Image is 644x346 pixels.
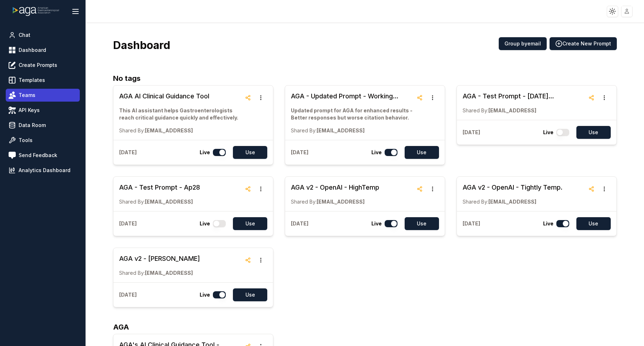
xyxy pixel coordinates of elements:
[291,127,317,133] span: Shared By:
[622,6,632,16] img: placeholder-user.jpg
[576,126,611,139] button: Use
[543,220,553,227] p: Live
[200,291,210,298] p: Live
[119,270,145,276] span: Shared By:
[229,146,267,159] a: Use
[119,199,145,205] span: Shared By:
[119,182,200,205] a: AGA - Test Prompt - Ap28Shared By:[EMAIL_ADDRESS]
[119,127,241,134] p: [EMAIL_ADDRESS]
[19,92,35,99] span: Teams
[119,254,200,264] h3: AGA v2 - [PERSON_NAME]
[19,31,30,39] span: Chat
[291,220,308,227] p: [DATE]
[576,217,611,230] button: Use
[405,217,439,230] button: Use
[463,198,562,205] p: [EMAIL_ADDRESS]
[6,89,80,102] a: Teams
[6,74,80,87] a: Templates
[6,149,80,162] a: Send Feedback
[291,91,413,101] h3: AGA - Updated Prompt - Working Version - In Progress
[499,37,547,50] button: Group byemail
[233,146,267,159] button: Use
[113,322,617,332] h2: AGA
[113,39,170,52] h3: Dashboard
[405,146,439,159] button: Use
[119,182,200,193] h3: AGA - Test Prompt - Ap28
[6,29,80,42] a: Chat
[550,37,617,50] button: Create New Prompt
[291,107,413,121] p: Updated prompt for AGA for enhanced results - Better responses but worse citation behavior.
[19,77,45,84] span: Templates
[463,91,585,114] a: AGA - Test Prompt - [DATE] ([PERSON_NAME]'s Edits) - better at citation, a bit robot and rigid.Sh...
[291,149,308,156] p: [DATE]
[463,199,488,205] span: Shared By:
[19,167,70,174] span: Analytics Dashboard
[6,44,80,57] a: Dashboard
[119,107,241,121] p: This AI assistant helps Gastroenterologists reach critical guidance quickly and effectively.
[9,152,16,159] img: feedback
[6,59,80,72] a: Create Prompts
[400,146,439,159] a: Use
[463,220,480,227] p: [DATE]
[119,149,137,156] p: [DATE]
[119,220,137,227] p: [DATE]
[200,220,210,227] p: Live
[113,73,617,84] h2: No tags
[463,91,585,101] h3: AGA - Test Prompt - [DATE] ([PERSON_NAME]'s Edits) - better at citation, a bit robot and rigid.
[291,199,317,205] span: Shared By:
[19,47,46,54] span: Dashboard
[119,91,241,101] h3: AGA AI Clinical Guidance Tool
[119,254,200,277] a: AGA v2 - [PERSON_NAME]Shared By:[EMAIL_ADDRESS]
[463,182,562,205] a: AGA v2 - OpenAI - Tightly Temp.Shared By:[EMAIL_ADDRESS]
[463,107,488,113] span: Shared By:
[119,91,241,134] a: AGA AI Clinical Guidance ToolThis AI assistant helps Gastroenterologists reach critical guidance ...
[371,149,382,156] p: Live
[6,104,80,117] a: API Keys
[19,137,33,144] span: Tools
[6,119,80,132] a: Data Room
[200,149,210,156] p: Live
[463,129,480,136] p: [DATE]
[291,127,413,134] p: [EMAIL_ADDRESS]
[229,217,267,230] a: Use
[119,127,145,133] span: Shared By:
[19,122,46,129] span: Data Room
[233,217,267,230] button: Use
[291,182,379,205] a: AGA v2 - OpenAI - HighTempShared By:[EMAIL_ADDRESS]
[572,217,611,230] a: Use
[119,198,200,205] p: [EMAIL_ADDRESS]
[291,91,413,134] a: AGA - Updated Prompt - Working Version - In ProgressUpdated prompt for AGA for enhanced results -...
[463,107,585,114] p: [EMAIL_ADDRESS]
[6,164,80,177] a: Analytics Dashboard
[19,152,57,159] span: Send Feedback
[19,107,40,114] span: API Keys
[572,126,611,139] a: Use
[19,62,57,69] span: Create Prompts
[400,217,439,230] a: Use
[6,134,80,147] a: Tools
[119,291,137,298] p: [DATE]
[119,269,200,277] p: [EMAIL_ADDRESS]
[371,220,382,227] p: Live
[233,288,267,301] button: Use
[291,182,379,193] h3: AGA v2 - OpenAI - HighTemp
[229,288,267,301] a: Use
[543,129,553,136] p: Live
[291,198,379,205] p: [EMAIL_ADDRESS]
[463,182,562,193] h3: AGA v2 - OpenAI - Tightly Temp.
